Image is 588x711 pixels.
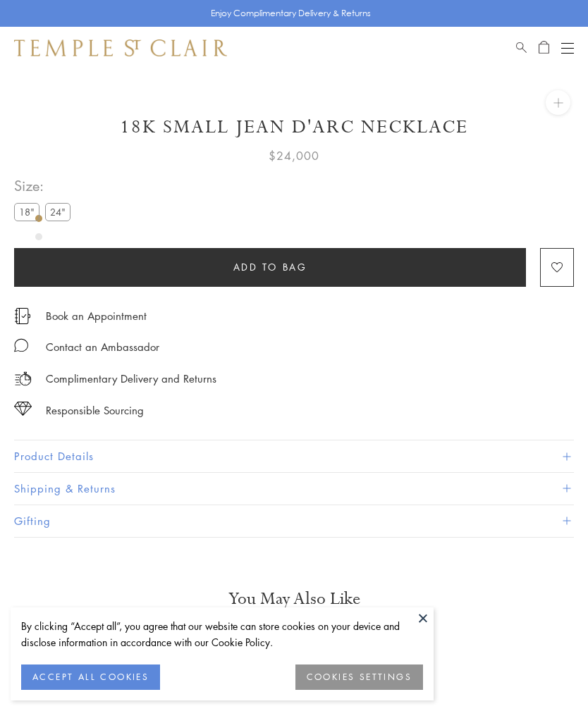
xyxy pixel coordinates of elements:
[14,248,526,287] button: Add to bag
[46,308,147,323] a: Book an Appointment
[14,39,227,56] img: Temple St. Clair
[35,211,42,270] div: Product gallery navigation
[295,664,423,690] button: COOKIES SETTINGS
[14,203,39,221] label: 18"
[46,402,144,419] div: Responsible Sourcing
[14,338,28,352] img: MessageIcon-01_2.svg
[14,473,574,505] button: Shipping & Returns
[561,39,574,56] button: Open navigation
[516,39,527,56] a: Search
[46,338,159,356] div: Contact an Ambassador
[14,370,32,388] img: icon_delivery.svg
[14,115,574,140] h1: 18K Small Jean d'Arc Necklace
[539,39,549,56] a: Open Shopping Bag
[517,645,574,697] iframe: Gorgias live chat messenger
[233,259,307,275] span: Add to bag
[14,174,76,197] span: Size:
[14,308,31,324] img: icon_appointment.svg
[211,6,371,20] p: Enjoy Complimentary Delivery & Returns
[14,440,574,472] button: Product Details
[14,505,574,537] button: Gifting
[35,588,553,610] h3: You May Also Like
[21,618,423,650] div: By clicking “Accept all”, you agree that our website can store cookies on your device and disclos...
[21,664,160,690] button: ACCEPT ALL COOKIES
[269,147,319,165] span: $24,000
[45,203,71,221] label: 24"
[46,370,216,388] p: Complimentary Delivery and Returns
[14,402,32,416] img: icon_sourcing.svg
